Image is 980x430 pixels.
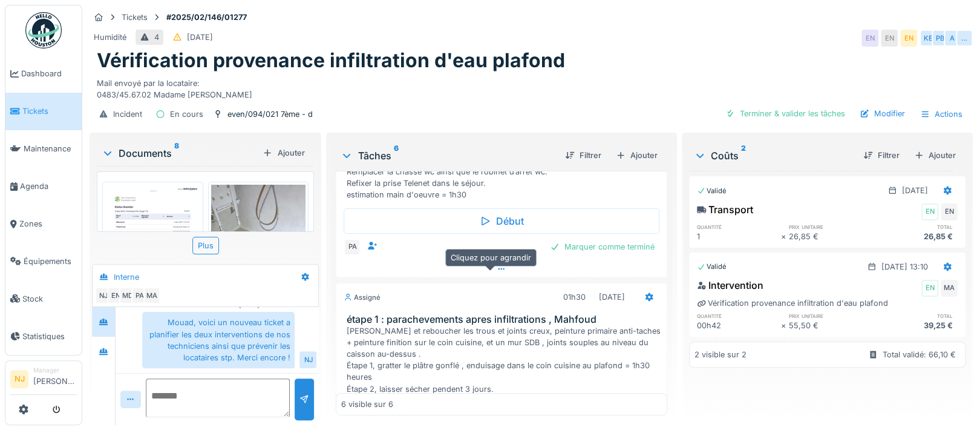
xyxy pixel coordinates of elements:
div: Validé [697,186,727,196]
div: 01h30 [563,291,586,303]
img: xmcs4v4x16k8hfis8vh7dv3zujs8 [105,185,200,319]
div: NJ [95,287,112,304]
div: 6 visible sur 6 [341,399,393,410]
h6: quantité [697,223,782,231]
div: Marquer comme terminé [545,239,659,255]
div: Tickets [122,12,148,23]
div: 55,50 € [789,320,874,331]
div: MA [941,280,958,297]
div: × [781,231,789,242]
span: Équipements [24,256,77,267]
div: Assigné [344,293,380,303]
div: Début [344,208,659,234]
a: Zones [5,205,82,243]
div: Incident [113,108,142,120]
a: Statistiques [5,317,82,355]
div: [DATE] [187,31,213,43]
div: EN [881,30,898,47]
a: Équipements [5,243,82,280]
div: Mail envoyé par la locataire: 0483/45.67.02 Madame [PERSON_NAME] [97,73,965,101]
sup: 6 [393,148,398,163]
div: Manager [33,366,77,375]
div: A [944,30,961,47]
div: Vérification provenance infiltration d'eau plafond [697,297,888,309]
a: Stock [5,280,82,317]
div: 4 [154,31,159,43]
div: Filtrer [560,147,606,164]
div: EN [900,30,917,47]
div: Modifier [855,105,910,122]
div: Ajouter [611,147,662,164]
div: Interne [114,271,139,283]
span: Dashboard [21,68,77,79]
div: Filtrer [858,147,904,164]
h6: total [873,312,958,320]
div: × [781,320,789,331]
h3: étape 1 : parachevements apres infiltrations , Mahfoud [346,314,661,325]
div: EN [861,30,878,47]
div: Ajouter [909,147,961,164]
h6: prix unitaire [789,223,874,231]
a: Dashboard [5,55,82,93]
div: Transport [697,202,753,217]
div: Humidité [94,31,126,43]
div: Documents [102,146,258,160]
div: Terminer & valider les tâches [720,105,850,122]
div: [DATE] 13:10 [881,261,928,273]
a: NJ Manager[PERSON_NAME] [10,366,77,395]
div: Plus [192,237,219,254]
div: PA [131,287,148,304]
h6: total [873,223,958,231]
span: Maintenance [24,143,77,154]
strong: #2025/02/146/01277 [162,12,252,23]
div: Cliquez pour agrandir [445,249,537,266]
div: … [956,30,973,47]
div: [DATE] [902,185,928,196]
div: Coûts [694,148,854,163]
span: Zones [19,218,77,230]
div: Total validé: 66,10 € [883,349,956,360]
div: EN [107,287,124,304]
sup: 2 [741,148,746,163]
div: MD [119,287,136,304]
div: 26,85 € [789,231,874,242]
h1: Vérification provenance infiltration d'eau plafond [97,49,565,72]
sup: 8 [174,146,179,160]
img: Badge_color-CXgf-gQk.svg [25,12,62,48]
div: [PERSON_NAME] et reboucher les trous et joints creux, peinture primaire anti-taches + peinture fi... [346,325,661,418]
div: 1 [697,231,782,242]
div: Intervention [697,278,763,293]
a: Agenda [5,168,82,205]
div: En cours [170,108,203,120]
img: ts947bfz7u641smo7u9swqb1zigk [211,185,306,311]
a: Maintenance [5,130,82,168]
li: NJ [10,370,28,388]
div: 26,85 € [873,231,958,242]
a: Tickets [5,93,82,130]
div: EN [921,280,938,297]
div: Validé [697,262,727,272]
div: EN [941,203,958,220]
span: Agenda [20,180,77,192]
span: Tickets [22,105,77,117]
div: even/094/021 7ème - d [227,108,313,120]
div: Mouad, voici un nouveau ticket a planifier les deux interventions de nos techniciens ainsi que pr... [142,312,295,368]
div: PA [344,239,361,256]
li: [PERSON_NAME] [33,366,77,392]
div: MA [143,287,160,304]
div: [DATE] [599,291,625,303]
div: 39,25 € [873,320,958,331]
h6: prix unitaire [789,312,874,320]
div: 2 visible sur 2 [694,349,746,360]
h6: quantité [697,312,782,320]
span: Statistiques [22,331,77,342]
span: Stock [22,293,77,305]
div: Actions [915,105,968,123]
div: Ajouter [258,145,309,161]
div: EN [921,203,938,220]
div: KE [920,30,936,47]
div: NJ [299,351,316,368]
div: Tâches [341,148,555,163]
div: PB [932,30,949,47]
div: 00h42 [697,320,782,331]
